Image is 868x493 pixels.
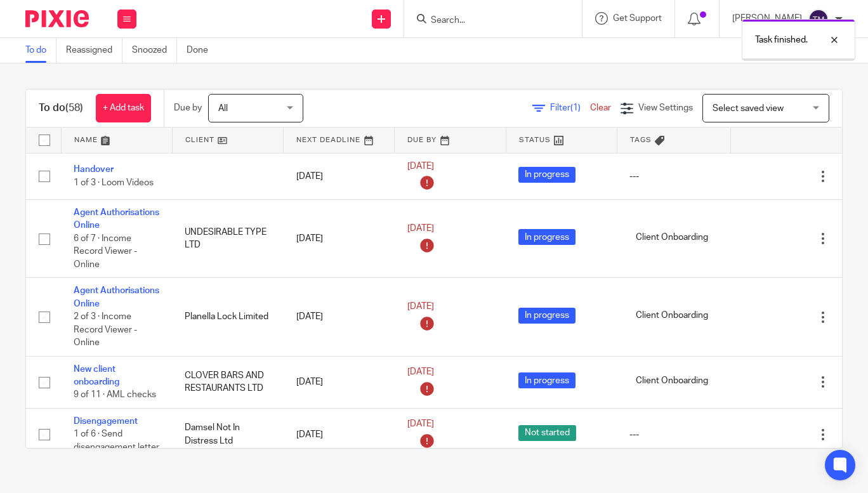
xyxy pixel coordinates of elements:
[407,162,434,171] span: [DATE]
[96,94,151,122] a: + Add task
[570,103,581,112] span: (1)
[550,103,590,112] span: Filter
[629,229,714,245] span: Client Onboarding
[74,391,156,400] span: 9 of 11 · AML checks
[590,103,611,112] a: Clear
[284,200,395,278] td: [DATE]
[74,165,114,174] a: Handover
[25,38,56,63] a: To do
[808,9,829,29] img: svg%3E
[518,372,575,388] span: In progress
[713,104,784,113] span: Select saved view
[218,104,228,113] span: All
[74,178,154,187] span: 1 of 3 · Loom Videos
[284,409,395,461] td: [DATE]
[284,278,395,356] td: [DATE]
[629,170,718,183] div: ---
[629,428,718,441] div: ---
[518,308,575,324] span: In progress
[74,208,159,230] a: Agent Authorisations Online
[430,15,544,27] input: Search
[172,409,283,461] td: Damsel Not In Distress Ltd
[518,425,576,441] span: Not started
[284,356,395,408] td: [DATE]
[630,136,652,143] span: Tags
[74,365,119,386] a: New client onboarding
[518,229,575,245] span: In progress
[66,38,122,63] a: Reassigned
[172,200,283,278] td: UNDESIRABLE TYPE LTD
[407,303,434,312] span: [DATE]
[629,372,714,388] span: Client Onboarding
[39,102,83,115] h1: To do
[74,234,137,269] span: 6 of 7 · Income Record Viewer - Online
[518,167,575,183] span: In progress
[638,103,693,112] span: View Settings
[407,420,434,429] span: [DATE]
[65,103,83,113] span: (58)
[187,38,218,63] a: Done
[74,312,137,347] span: 2 of 3 · Income Record Viewer - Online
[25,10,89,27] img: Pixie
[407,367,434,376] span: [DATE]
[174,102,202,114] p: Due by
[74,417,138,426] a: Disengagement
[629,308,714,324] span: Client Onboarding
[74,286,159,308] a: Agent Authorisations Online
[132,38,177,63] a: Snoozed
[407,224,434,233] span: [DATE]
[74,430,159,452] span: 1 of 6 · Send disengagement letter
[755,34,808,46] p: Task finished.
[284,153,395,200] td: [DATE]
[172,356,283,408] td: CLOVER BARS AND RESTAURANTS LTD
[172,278,283,356] td: Planella Lock Limited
